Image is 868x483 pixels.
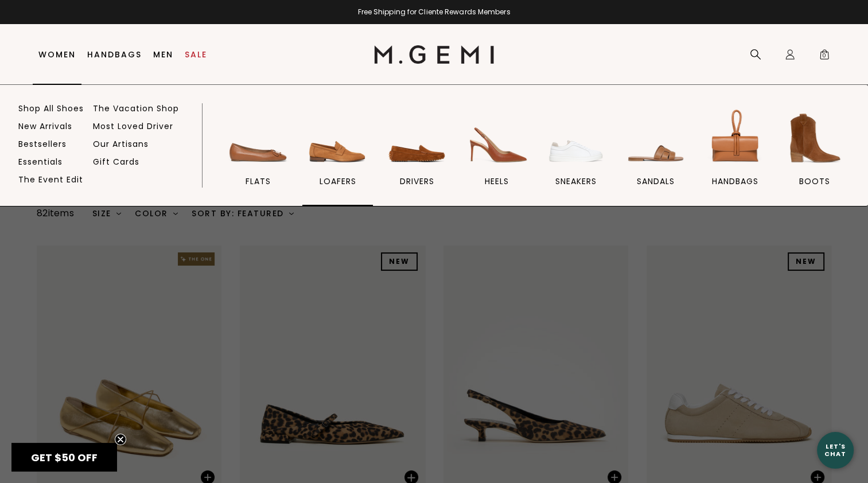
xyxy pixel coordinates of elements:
[624,106,688,170] img: sandals
[485,176,509,186] span: heels
[93,103,179,114] a: The Vacation Shop
[541,106,612,206] a: sneakers
[465,106,529,170] img: heels
[799,176,830,186] span: BOOTS
[38,50,76,59] a: Women
[223,106,294,206] a: flats
[185,50,207,59] a: Sale
[18,157,63,167] a: Essentials
[555,176,597,186] span: sneakers
[93,121,173,131] a: Most Loved Driver
[153,50,173,59] a: Men
[819,51,830,63] span: 0
[93,157,139,167] a: Gift Cards
[115,434,126,445] button: Close teaser
[400,176,434,186] span: drivers
[18,174,83,185] a: The Event Edit
[544,106,608,170] img: sneakers
[18,103,84,114] a: Shop All Shoes
[18,139,67,149] a: Bestsellers
[385,106,449,170] img: drivers
[246,176,271,186] span: flats
[461,106,532,206] a: heels
[700,106,770,206] a: handbags
[374,45,494,64] img: M.Gemi
[18,121,72,131] a: New Arrivals
[93,139,149,149] a: Our Artisans
[87,50,142,59] a: Handbags
[302,106,373,206] a: loafers
[11,443,117,472] div: GET $50 OFFClose teaser
[31,450,98,465] span: GET $50 OFF
[319,176,356,186] span: loafers
[226,106,290,170] img: flats
[637,176,675,186] span: sandals
[783,106,847,170] img: BOOTS
[305,106,369,170] img: loafers
[817,443,854,457] div: Let's Chat
[621,106,691,206] a: sandals
[780,106,850,206] a: BOOTS
[703,106,768,170] img: handbags
[382,106,453,206] a: drivers
[712,176,758,186] span: handbags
